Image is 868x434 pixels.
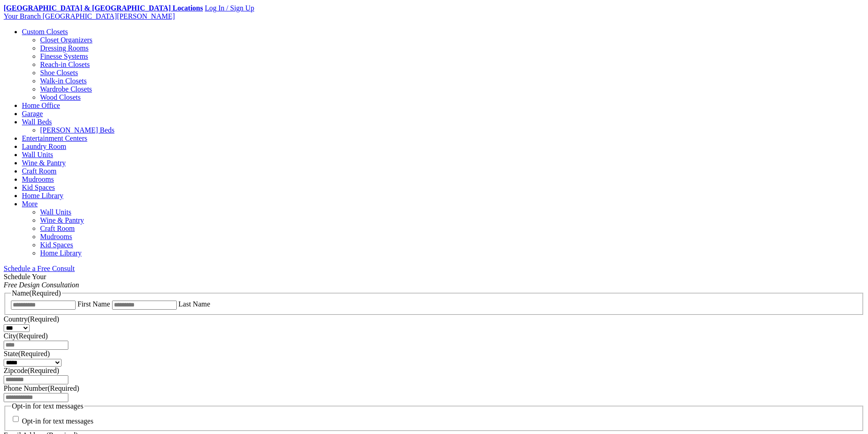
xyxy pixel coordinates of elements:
[22,118,52,126] a: Wall Beds
[11,289,62,297] legend: Name
[40,216,84,224] a: Wine & Pantry
[22,175,54,183] a: Mudrooms
[22,134,87,142] a: Entertainment Centers
[22,110,43,117] a: Garage
[22,184,55,191] a: Kid Spaces
[22,159,66,167] a: Wine & Pantry
[40,225,75,232] a: Craft Room
[16,332,48,340] span: (Required)
[27,315,59,323] span: (Required)
[4,350,50,357] label: State
[40,69,78,77] a: Shoe Closets
[4,281,79,289] em: Free Design Consultation
[40,126,114,134] a: [PERSON_NAME] Beds
[4,384,79,392] label: Phone Number
[22,28,68,36] a: Custom Closets
[18,350,50,357] span: (Required)
[4,315,59,323] label: Country
[40,85,92,93] a: Wardrobe Closets
[40,61,90,68] a: Reach-in Closets
[77,300,110,308] label: First Name
[22,418,93,425] label: Opt-in for text messages
[11,402,84,410] legend: Opt-in for text messages
[179,300,211,308] label: Last Name
[40,208,71,216] a: Wall Units
[22,200,38,208] a: More menu text will display only on big screen
[4,367,59,374] label: Zipcode
[22,167,56,175] a: Craft Room
[22,102,60,109] a: Home Office
[4,265,75,272] a: Schedule a Free Consult (opens a dropdown menu)
[40,44,88,52] a: Dressing Rooms
[40,52,88,60] a: Finesse Systems
[4,273,79,289] span: Schedule Your
[40,77,87,85] a: Walk-in Closets
[27,367,59,374] span: (Required)
[40,36,92,44] a: Closet Organizers
[4,4,203,12] a: [GEOGRAPHIC_DATA] & [GEOGRAPHIC_DATA] Locations
[40,249,82,257] a: Home Library
[4,332,48,340] label: City
[205,4,254,12] a: Log In / Sign Up
[4,12,175,20] a: Your Branch [GEOGRAPHIC_DATA][PERSON_NAME]
[29,289,61,297] span: (Required)
[4,12,41,20] span: Your Branch
[40,241,73,249] a: Kid Spaces
[47,384,79,392] span: (Required)
[40,233,72,240] a: Mudrooms
[42,12,175,20] span: [GEOGRAPHIC_DATA][PERSON_NAME]
[22,151,53,158] a: Wall Units
[22,192,63,199] a: Home Library
[22,143,66,150] a: Laundry Room
[40,93,81,101] a: Wood Closets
